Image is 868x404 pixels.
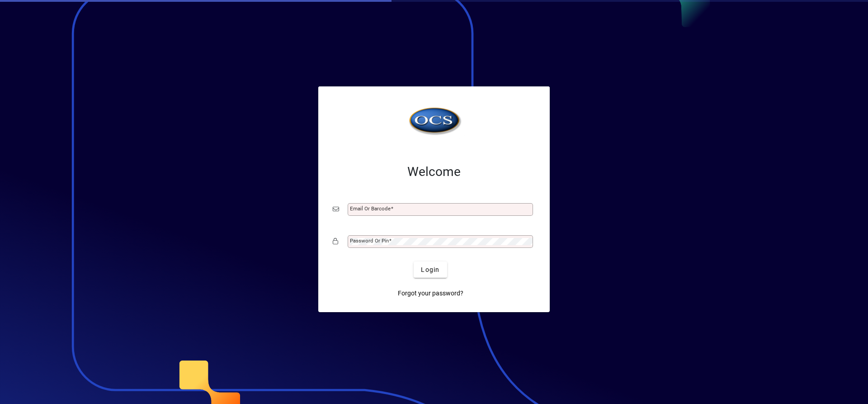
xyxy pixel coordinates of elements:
mat-label: Email or Barcode [350,205,391,212]
h2: Welcome [333,164,535,180]
mat-label: Password or Pin [350,238,389,244]
a: Forgot your password? [394,285,467,301]
span: Forgot your password? [398,289,463,298]
span: Login [421,265,439,275]
button: Login [414,261,447,278]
